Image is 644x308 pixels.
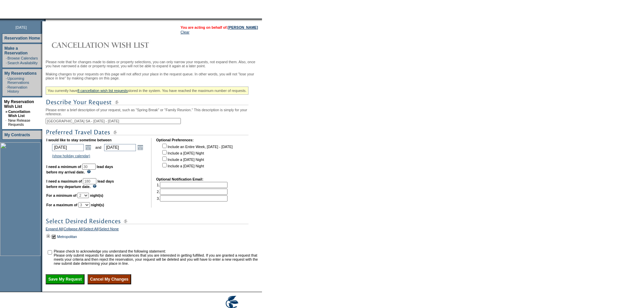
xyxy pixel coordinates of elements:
[85,144,92,151] a: Open the calendar popup.
[7,56,38,60] a: Browse Calendars
[46,227,260,233] div: | | |
[4,36,40,41] a: Reservation Home
[54,249,260,265] td: Please check to acknowledge you understand the following statement: Please only submit requests f...
[84,227,98,233] a: Select All
[52,154,90,158] a: (show holiday calendar)
[8,118,30,126] a: New Release Requests
[4,71,37,76] a: My Reservations
[46,203,77,207] b: For a maximum of
[46,165,113,174] b: lead days before my arrival date.
[157,189,228,195] td: 2.
[157,182,228,188] td: 1.
[6,61,7,65] td: ·
[104,144,136,151] input: Date format: M/D/Y. Shortcut keys: [T] for Today. [UP] or [.] for Next Day. [DOWN] or [,] for Pre...
[156,177,204,181] b: Optional Notification Email:
[6,85,7,93] td: ·
[16,25,27,29] span: [DATE]
[156,138,194,142] b: Optional Preferences:
[46,165,81,169] b: I need a minimum of
[93,184,97,188] img: questionMark_lightBlue.gif
[228,25,258,29] a: [PERSON_NAME]
[88,274,131,284] input: Cancel My Changes
[46,227,63,233] a: Expand All
[43,19,46,21] img: promoShadowLeftCorner.gif
[46,138,112,142] b: I would like to stay sometime between
[137,144,144,151] a: Open the calendar popup.
[46,274,85,284] input: Save My Request
[7,76,29,85] a: Upcoming Reservations
[181,25,258,29] span: You are acting on behalf of:
[7,85,27,93] a: Reservation History
[52,144,84,151] input: Date format: M/D/Y. Shortcut keys: [T] for Today. [UP] or [.] for Next Day. [DOWN] or [,] for Pre...
[6,56,7,60] td: ·
[7,61,38,65] a: Search Availability
[5,110,7,114] b: »
[46,193,76,197] b: For a minimum of
[99,227,119,233] a: Select None
[46,38,181,52] img: Cancellation Wish List
[90,193,103,197] b: night(s)
[46,19,46,21] img: blank.gif
[6,76,7,85] td: ·
[46,179,82,183] b: I need a maximum of
[87,170,91,173] img: questionMark_lightBlue.gif
[91,203,104,207] b: night(s)
[4,99,34,109] a: My Reservation Wish List
[181,30,189,34] a: Clear
[77,89,128,93] a: 8 cancellation wish list requests
[94,143,102,152] td: and
[57,235,77,239] a: Metropolitan
[161,143,233,172] td: Include an Entire Week, [DATE] - [DATE] Include a [DATE] Night Include a [DATE] Night Include a [...
[64,227,82,233] a: Collapse All
[8,110,30,118] a: Cancellation Wish List
[4,133,30,137] a: My Contracts
[157,195,228,202] td: 3.
[5,118,7,126] td: ·
[46,87,248,95] div: You currently have stored in the system. You have reached the maximum number of requests.
[46,60,260,284] div: Please note that for changes made to dates or property selections, you can only narrow your reque...
[46,179,114,189] b: lead days before my departure date.
[4,46,28,55] a: Make a Reservation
